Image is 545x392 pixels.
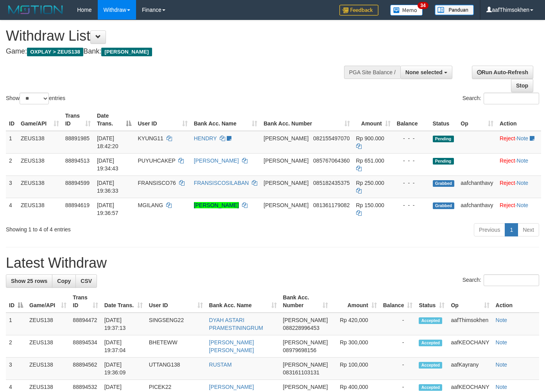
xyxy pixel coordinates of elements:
[500,202,515,208] a: Reject
[6,198,18,220] td: 4
[65,158,90,164] span: 88894513
[496,339,507,345] a: Note
[27,48,83,56] span: OXPLAY > ZEUS138
[6,4,65,16] img: MOTION_logo.png
[400,66,452,79] button: None selected
[194,135,217,141] a: HENDRY
[81,278,92,284] span: CSV
[463,93,539,104] label: Search:
[484,274,539,286] input: Search:
[94,109,135,131] th: Date Trans.: activate to sort column descending
[26,290,70,313] th: Game/API: activate to sort column ascending
[70,313,101,335] td: 88894472
[344,66,400,79] div: PGA Site Balance /
[390,5,423,16] img: Button%20Memo.svg
[500,158,515,164] a: Reject
[283,362,328,368] span: [PERSON_NAME]
[6,93,65,104] label: Show entries
[194,180,249,186] a: FRANSISCOSILABAN
[457,175,497,198] td: aafchanthavy
[6,48,355,55] h4: Game: Bank:
[283,339,328,345] span: [PERSON_NAME]
[463,274,539,286] label: Search:
[380,290,416,313] th: Balance: activate to sort column ascending
[138,158,175,164] span: PUYUHCAKEP
[264,158,308,164] span: [PERSON_NAME]
[517,202,529,208] a: Note
[146,358,206,380] td: UTTANG138
[457,198,497,220] td: aafchanthavy
[280,290,331,313] th: Bank Acc. Number: activate to sort column ascending
[260,109,353,131] th: Bank Acc. Number: activate to sort column ascending
[6,28,355,44] h1: Withdraw List
[264,135,308,141] span: [PERSON_NAME]
[194,158,239,164] a: [PERSON_NAME]
[418,2,428,9] span: 34
[209,317,263,331] a: DYAH ASTARI PRAMESTININGRUM
[419,340,442,346] span: Accepted
[380,313,416,335] td: -
[313,180,350,186] span: Copy 085182435375 to clipboard
[6,109,18,131] th: ID
[26,335,70,358] td: ZEUS138
[497,131,541,154] td: ·
[419,317,442,324] span: Accepted
[194,202,239,208] a: [PERSON_NAME]
[356,180,384,186] span: Rp 250.000
[331,335,380,358] td: Rp 300,000
[6,131,18,154] td: 1
[500,180,515,186] a: Reject
[313,202,350,208] span: Copy 081361179082 to clipboard
[353,109,394,131] th: Amount: activate to sort column ascending
[18,153,62,175] td: ZEUS138
[511,79,533,92] a: Stop
[496,384,507,390] a: Note
[146,290,206,313] th: User ID: activate to sort column ascending
[313,158,350,164] span: Copy 085767064360 to clipboard
[518,223,539,236] a: Next
[430,109,458,131] th: Status
[457,109,497,131] th: Op: activate to sort column ascending
[448,335,492,358] td: aafKEOCHANY
[433,136,454,142] span: Pending
[517,135,529,141] a: Note
[397,179,427,187] div: - - -
[448,290,492,313] th: Op: activate to sort column ascending
[18,198,62,220] td: ZEUS138
[331,290,380,313] th: Amount: activate to sort column ascending
[397,201,427,209] div: - - -
[26,358,70,380] td: ZEUS138
[500,135,515,141] a: Reject
[6,222,221,233] div: Showing 1 to 4 of 4 entries
[18,175,62,198] td: ZEUS138
[435,5,474,15] img: panduan.png
[97,158,118,172] span: [DATE] 19:34:43
[394,109,430,131] th: Balance
[517,180,529,186] a: Note
[283,325,319,331] span: Copy 088228996453 to clipboard
[18,109,62,131] th: Game/API: activate to sort column ascending
[138,135,163,141] span: KYUNG11
[448,358,492,380] td: aafKayrany
[26,313,70,335] td: ZEUS138
[339,5,378,16] img: Feedback.jpg
[101,358,146,380] td: [DATE] 19:36:09
[264,180,308,186] span: [PERSON_NAME]
[6,274,52,288] a: Show 25 rows
[283,369,319,376] span: Copy 083161103131 to clipboard
[496,362,507,368] a: Note
[209,362,232,368] a: RUSTAM
[209,339,254,353] a: [PERSON_NAME] [PERSON_NAME]
[75,274,97,288] a: CSV
[493,290,539,313] th: Action
[416,290,448,313] th: Status: activate to sort column ascending
[6,153,18,175] td: 2
[497,153,541,175] td: ·
[101,290,146,313] th: Date Trans.: activate to sort column ascending
[6,290,26,313] th: ID: activate to sort column descending
[433,158,454,165] span: Pending
[331,313,380,335] td: Rp 420,000
[380,335,416,358] td: -
[331,358,380,380] td: Rp 100,000
[505,223,518,236] a: 1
